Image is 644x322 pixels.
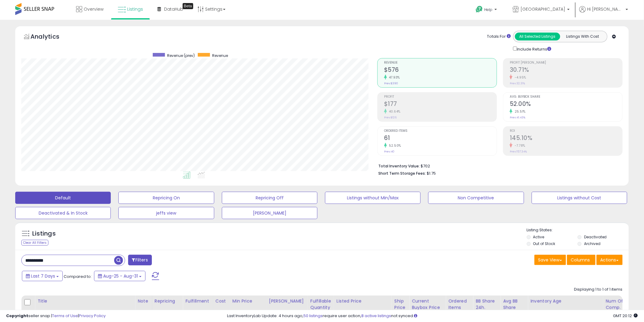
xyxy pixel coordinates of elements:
[103,273,138,279] span: Aug-25 - Aug-31
[384,95,497,99] span: Profit
[487,34,511,40] div: Totals For
[6,313,28,319] strong: Copyright
[471,1,503,20] a: Help
[215,298,227,304] div: Cost
[233,298,264,304] div: Min Price
[155,298,180,304] div: Repricing
[384,100,497,109] h2: $177
[30,32,71,42] h5: Analytics
[183,3,193,9] div: Tooltip anchor
[378,163,420,169] b: Total Inventory Value:
[384,129,497,133] span: Ordered Items
[567,255,596,265] button: Columns
[378,171,426,176] b: Short Term Storage Fees:
[532,192,627,204] button: Listings without Cost
[515,33,560,40] button: All Selected Listings
[510,129,622,133] span: ROI
[384,116,397,119] small: Prev: $126
[384,135,497,143] h2: 61
[15,207,111,219] button: Deactivated & In Stock
[606,298,628,311] div: Num of Comp.
[510,100,622,109] h2: 52.00%
[212,53,228,58] span: Revenue
[138,298,149,304] div: Note
[222,192,317,204] button: Repricing Off
[587,6,624,12] span: Hi [PERSON_NAME]
[128,255,152,265] button: Filters
[534,255,566,265] button: Save View
[362,313,391,319] a: 8 active listings
[584,234,607,240] label: Deactivated
[510,135,622,143] h2: 145.10%
[21,240,48,246] div: Clear All Filters
[337,298,389,304] div: Listed Price
[384,61,497,65] span: Revenue
[222,207,317,219] button: [PERSON_NAME]
[533,241,555,246] label: Out of Stock
[269,298,305,304] div: [PERSON_NAME]
[521,6,565,12] span: [GEOGRAPHIC_DATA]
[584,241,600,246] label: Archived
[6,313,106,319] div: seller snap | |
[384,66,497,75] h2: $576
[310,298,331,311] div: Fulfillable Quantity
[31,273,55,279] span: Last 7 Days
[427,170,436,176] span: $1.75
[510,66,622,75] h2: 30.71%
[227,313,638,319] div: Last InventoryLab Update: 4 hours ago, require user action, not synced.
[164,6,183,12] span: DataHub
[118,207,214,219] button: jeffs view
[64,274,92,279] span: Compared to:
[513,75,526,80] small: -4.95%
[325,192,421,204] button: Listings without Min/Max
[387,109,401,114] small: 40.64%
[127,6,143,12] span: Listings
[378,162,618,169] li: $702
[533,234,544,240] label: Active
[22,271,63,281] button: Last 7 Days
[530,298,600,304] div: Inventory Age
[485,7,493,12] span: Help
[32,229,56,238] h5: Listings
[37,298,132,304] div: Title
[52,313,78,319] a: Terms of Use
[579,6,628,20] a: Hi [PERSON_NAME]
[571,257,590,263] span: Columns
[510,150,527,153] small: Prev: 157.34%
[384,150,394,153] small: Prev: 40
[448,298,471,311] div: Ordered Items
[509,45,559,52] div: Include Returns
[84,6,103,12] span: Overview
[384,82,398,85] small: Prev: $390
[513,109,526,114] small: 25.51%
[597,255,623,265] button: Actions
[304,313,323,319] a: 50 listings
[412,298,443,311] div: Current Buybox Price
[428,192,524,204] button: Non Competitive
[387,75,400,80] small: 47.93%
[94,271,145,281] button: Aug-25 - Aug-31
[613,313,638,319] span: 2025-09-8 20:12 GMT
[79,313,106,319] a: Privacy Policy
[503,298,525,311] div: Avg BB Share
[510,116,525,119] small: Prev: 41.43%
[15,192,111,204] button: Default
[475,5,483,13] i: Get Help
[513,143,525,148] small: -7.78%
[394,298,407,311] div: Ship Price
[167,53,195,58] span: Revenue (prev)
[527,227,629,233] p: Listing States:
[560,33,605,40] button: Listings With Cost
[574,287,623,292] div: Displaying 1 to 1 of 1 items
[510,82,525,85] small: Prev: 32.31%
[510,61,622,65] span: Profit [PERSON_NAME]
[510,95,622,99] span: Avg. Buybox Share
[185,298,210,304] div: Fulfillment
[476,298,498,311] div: BB Share 24h.
[387,143,401,148] small: 52.50%
[118,192,214,204] button: Repricing On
